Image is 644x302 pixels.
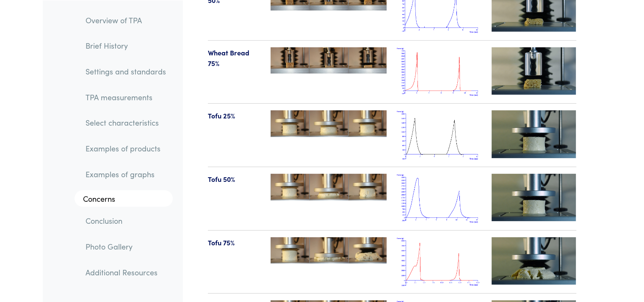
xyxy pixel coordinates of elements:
[271,47,387,74] img: wheat_bread-75-123-tpa.jpg
[79,262,173,282] a: Additional Resources
[75,190,173,207] a: Concerns
[492,237,576,285] img: tofu-videotn-75.jpg
[492,47,576,95] img: wheat_bread-videotn-75.jpg
[397,110,481,160] img: tofu_tpa_25.png
[79,36,173,55] a: Brief History
[79,113,173,132] a: Select characteristics
[79,87,173,107] a: TPA measurements
[271,174,387,200] img: tofu-50-123-tpa.jpg
[397,237,481,287] img: tofu_tpa_75.png
[79,10,173,30] a: Overview of TPA
[79,236,173,256] a: Photo Gallery
[492,174,576,221] img: tofu-videotn-25.jpg
[271,110,387,137] img: tofu-25-123-tpa.jpg
[208,174,261,185] p: Tofu 50%
[79,61,173,81] a: Settings and standards
[208,110,261,121] p: Tofu 25%
[492,110,576,158] img: tofu-videotn-25.jpg
[208,47,261,69] p: Wheat Bread 75%
[397,47,481,97] img: wheat_bread_tpa_75.png
[271,237,387,264] img: tofu-75-123-tpa.jpg
[79,139,173,158] a: Examples of products
[79,211,173,231] a: Conclusion
[208,237,261,248] p: Tofu 75%
[79,164,173,184] a: Examples of graphs
[397,174,481,223] img: tofu_tpa_50.png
